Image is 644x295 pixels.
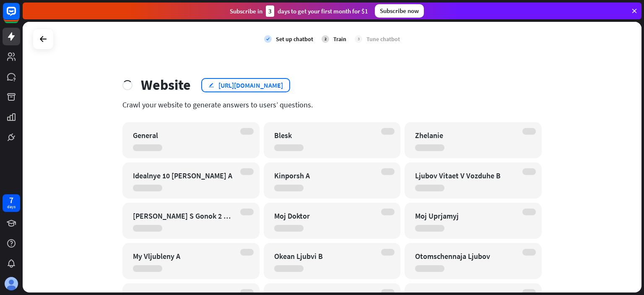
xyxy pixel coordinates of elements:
[276,35,313,43] div: Set up chatbot
[333,35,346,43] div: Train
[274,131,376,140] div: Blesk
[141,76,191,94] div: Website
[3,194,20,212] a: 7 days
[366,35,400,43] div: Tune chatbot
[7,204,16,210] div: days
[274,251,376,261] div: Okean Ljubvi B
[7,3,32,29] button: Open LiveChat chat widget
[375,4,424,18] div: Subscribe now
[218,81,283,89] div: [URL][DOMAIN_NAME]
[230,5,368,17] div: Subscribe in days to get your first month for $1
[208,82,214,88] i: edit
[415,171,517,180] div: Ljubov Vitaet V Vozduhe B
[415,251,517,261] div: Otomschennaja Ljubov
[264,35,272,43] i: check
[266,5,274,17] div: 3
[133,131,234,140] div: General
[122,100,542,110] div: Crawl your website to generate answers to users’ questions.
[133,171,234,180] div: Idealnye 10 [PERSON_NAME] A
[9,196,13,204] div: 7
[274,171,376,180] div: Kinporsh A
[274,211,376,221] div: Moj Doktor
[415,131,517,140] div: Zhelanie
[133,251,234,261] div: My Vljubleny A
[355,35,362,43] div: 3
[415,211,517,221] div: Moj Uprjamyj
[133,211,234,221] div: [PERSON_NAME] S Gonok 2 Sezon
[322,35,329,43] div: 2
